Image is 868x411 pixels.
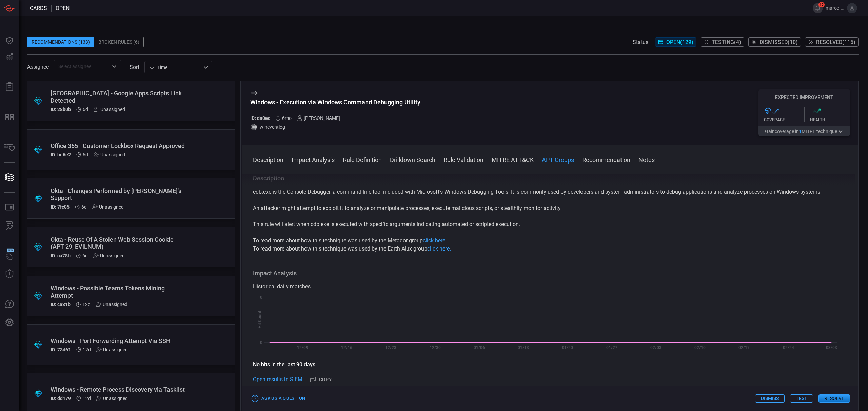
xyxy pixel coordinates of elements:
button: Rule Catalog [1,199,18,216]
div: Windows - Remote Process Discovery via Tasklist [51,386,186,393]
a: Open results in SIEM [253,375,302,384]
div: Health [810,117,850,122]
a: click here. [423,237,447,244]
div: Unassigned [94,152,125,157]
text: 02/17 [738,345,750,350]
button: MITRE - Detection Posture [1,109,18,125]
div: Windows - Port Forwarding Attempt Via SSH [51,337,186,344]
h5: ID: be6e2 [51,152,71,157]
text: 12/30 [430,345,441,350]
p: cdb.exe is the Console Debugger, a command-line tool included with Microsoft's Windows Debugging ... [253,188,847,196]
button: Testing(4) [701,37,744,47]
p: To read more about how this technique was used by the Earth Alux group [253,245,847,253]
span: Aug 19, 2025 8:57 AM [83,107,88,112]
div: Office 365 - Customer Lockbox Request Approved [51,142,186,149]
div: Okta - Changes Performed by Okta's Support [51,187,186,201]
span: Aug 19, 2025 8:57 AM [83,152,88,157]
span: Aug 14, 2025 5:08 AM [82,302,91,307]
button: Description [253,155,283,164]
button: MITRE ATT&CK [492,155,534,164]
span: 15 [818,2,825,7]
button: Impact Analysis [292,155,335,164]
button: 15 [813,3,823,13]
button: Ask Us a Question [250,393,307,404]
h5: ID: dd179 [51,396,71,401]
span: Cards [30,5,47,12]
span: Open ( 129 ) [666,39,693,45]
button: Dashboard [1,33,18,49]
button: APT Groups [542,155,574,164]
span: Status: [633,39,650,45]
h5: ID: 28b0b [51,107,71,112]
div: Windows - Possible Teams Tokens Mining Attempt [51,285,186,299]
span: Mar 05, 2025 2:42 AM [282,115,292,121]
div: Okta - Reuse Of A Stolen Web Session Cookie (APT 29, EVILNUM) [51,236,186,250]
button: Copy [308,374,335,385]
div: Coverage [764,117,804,122]
p: An attacker might attempt to exploit it to analyze or manipulate processes, execute malicious scr... [253,204,847,212]
text: 01/20 [562,345,573,350]
button: Cards [1,169,18,186]
div: Recommendations (133) [27,37,94,47]
input: Select assignee [56,62,108,70]
text: 02/24 [783,345,794,350]
div: Broken Rules (6) [94,37,144,47]
span: Resolved ( 115 ) [816,39,855,45]
div: wineventlog [250,124,420,130]
span: 1 [799,129,802,134]
text: Hit Count [257,311,262,328]
text: 03/03 [826,345,837,350]
button: Rule Validation [443,155,484,164]
strong: No hits in the last 90 days. [253,361,317,368]
span: Dismissed ( 10 ) [759,39,798,45]
button: Open [110,62,119,71]
button: Drilldown Search [390,155,435,164]
text: 01/13 [518,345,529,350]
button: ALERT ANALYSIS [1,218,18,234]
div: Unassigned [96,396,128,401]
p: This rule will alert when cdb.exe is executed with specific arguments indicating automated or scr... [253,220,847,229]
label: sort [130,64,139,70]
button: Rule Definition [343,155,382,164]
h5: ID: da0ec [250,115,270,121]
h5: ID: ca78b [51,253,71,258]
text: 01/06 [474,345,485,350]
h5: ID: 73d61 [51,347,71,352]
button: Gaincoverage in1MITRE technique [758,126,850,136]
button: Inventory [1,139,18,155]
div: Unassigned [92,204,124,210]
button: Detections [1,49,18,65]
text: 12/23 [385,345,396,350]
span: Assignee [27,64,49,70]
button: Reports [1,79,18,95]
text: 01/27 [606,345,617,350]
span: open [56,5,70,12]
text: 10 [258,295,262,300]
div: [PERSON_NAME] [297,115,340,121]
button: Threat Intelligence [1,266,18,282]
button: Dismissed(10) [748,37,801,47]
button: Preferences [1,315,18,331]
text: 02/03 [650,345,662,350]
button: Resolved(115) [805,37,859,47]
h5: Expected Improvement [758,94,850,100]
button: Ask Us A Question [1,296,18,312]
div: Unassigned [93,253,125,258]
text: 0 [260,340,262,345]
button: Test [790,394,813,403]
button: Notes [638,155,655,164]
span: Aug 19, 2025 8:57 AM [81,204,87,210]
h5: ID: ca31b [51,302,71,307]
span: Aug 14, 2025 5:08 AM [83,347,91,352]
button: Recommendation [582,155,630,164]
p: To read more about how this technique was used by the Metador group [253,237,847,245]
button: Wingman [1,248,18,264]
span: marco.[PERSON_NAME] [826,5,844,11]
div: Historical daily matches [253,283,847,291]
span: Aug 19, 2025 8:57 AM [82,253,88,258]
button: Dismiss [755,394,785,403]
button: Resolve [818,394,850,403]
text: 02/10 [694,345,706,350]
text: 12/09 [297,345,308,350]
div: Windows - Execution via Windows Command Debugging Utility [250,99,420,106]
